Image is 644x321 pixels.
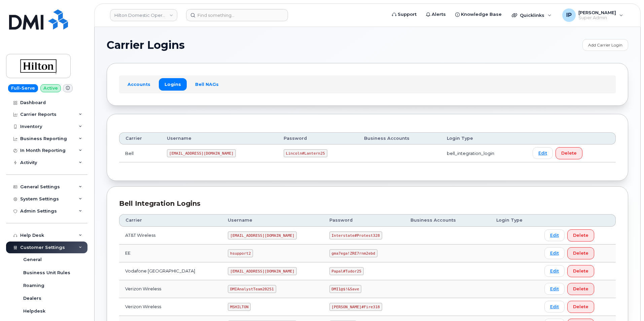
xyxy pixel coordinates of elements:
a: Edit [544,301,565,313]
th: Login Type [441,132,527,145]
code: hsupport2 [228,249,253,257]
code: Papal#Tudor25 [329,267,364,275]
span: Delete [573,250,588,256]
a: Logins [159,78,187,90]
code: MSHILTON [228,303,251,311]
button: Delete [567,265,594,277]
span: Delete [573,303,588,310]
span: Delete [561,150,577,156]
th: Carrier [119,214,222,226]
th: Username [222,214,323,226]
code: gma7ega!ZRE7rnm2ebd [329,249,378,257]
a: Edit [544,265,565,277]
th: Business Accounts [404,214,490,226]
a: Edit [544,283,565,295]
td: Vodafone [GEOGRAPHIC_DATA] [119,262,222,280]
td: Bell [119,145,161,162]
code: DMI1@$!&Save [329,285,361,293]
th: Login Type [490,214,538,226]
code: [EMAIL_ADDRESS][DOMAIN_NAME] [167,149,236,157]
a: Accounts [122,78,156,90]
button: Delete [567,229,594,242]
button: Delete [556,147,582,159]
th: Password [278,132,358,145]
th: Username [161,132,278,145]
code: [EMAIL_ADDRESS][DOMAIN_NAME] [228,231,297,239]
a: Bell NAGs [189,78,224,90]
div: Bell Integration Logins [119,199,616,208]
button: Delete [567,247,594,259]
span: Carrier Logins [107,40,185,50]
a: Add Carrier Login [582,39,628,51]
td: Verizon Wireless [119,298,222,316]
code: Interstate#Protest328 [329,231,382,239]
td: bell_integration_login [441,145,527,162]
td: EE [119,245,222,262]
a: Edit [533,147,553,159]
a: Edit [544,247,565,259]
button: Delete [567,283,594,295]
td: AT&T Wireless [119,227,222,245]
th: Business Accounts [358,132,441,145]
button: Delete [567,301,594,313]
a: Edit [544,229,565,241]
th: Password [323,214,404,226]
td: Verizon Wireless [119,280,222,298]
span: Delete [573,286,588,292]
span: Delete [573,232,588,238]
th: Carrier [119,132,161,145]
span: Delete [573,268,588,274]
code: [EMAIL_ADDRESS][DOMAIN_NAME] [228,267,297,275]
code: [PERSON_NAME]#Fire318 [329,303,382,311]
code: Lincoln#Lantern25 [284,149,327,157]
code: DMIAnalystTeam20251 [228,285,276,293]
